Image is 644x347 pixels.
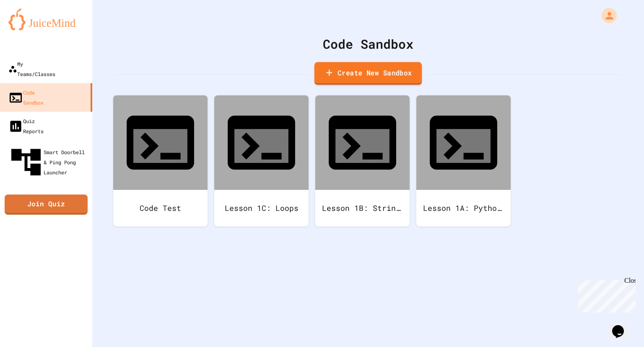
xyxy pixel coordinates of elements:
div: Code Sandbox [113,34,623,53]
div: Smart Doorbell & Ping Pong Launcher [8,145,89,180]
a: Lesson 1C: Loops [214,95,309,226]
img: logo-orange.svg [8,8,84,30]
div: Code Sandbox [8,87,44,108]
iframe: chat widget [609,313,636,339]
a: Create New Sandbox [314,62,422,85]
div: Lesson 1C: Loops [214,190,309,226]
a: Code Test [113,95,208,226]
a: Join Quiz [5,195,88,215]
div: My Teams/Classes [8,59,55,79]
a: Lesson 1B: Strings [315,95,410,226]
div: Lesson 1A: Python Review [416,190,511,226]
div: My Account [593,6,619,25]
div: Quiz Reports [8,116,44,136]
div: Chat with us now!Close [3,3,58,53]
div: Lesson 1B: Strings [315,190,410,226]
a: Lesson 1A: Python Review [416,95,511,226]
iframe: chat widget [574,277,636,313]
div: Code Test [113,190,208,226]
